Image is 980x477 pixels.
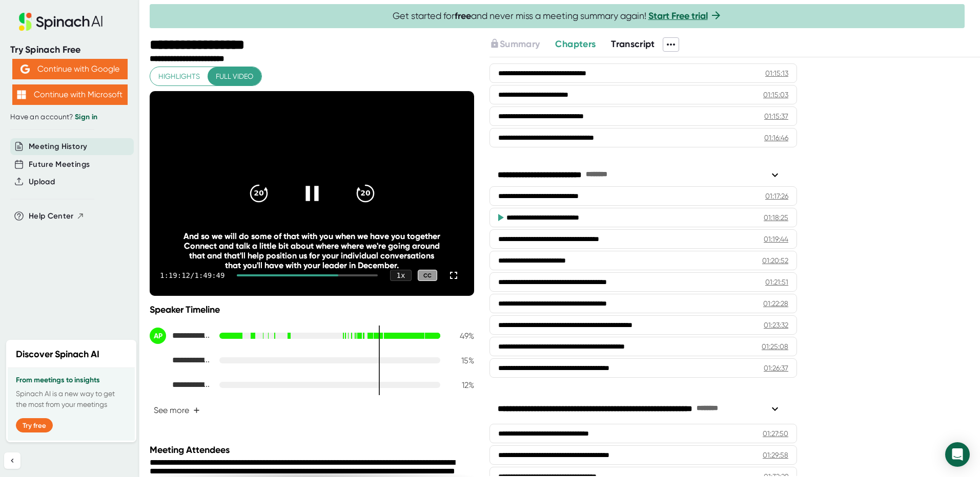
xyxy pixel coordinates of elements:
a: Start Free trial [648,10,708,21]
div: 1 x [390,270,412,281]
div: 01:26:37 [764,363,788,373]
div: Aimee J. Daily, PhD [150,328,211,344]
button: Chapters [555,37,596,51]
div: Heather O. Armstrong [150,352,211,368]
div: 01:17:26 [765,191,788,201]
div: 01:21:51 [765,277,788,287]
button: Help Center [29,210,85,222]
div: 15 % [448,356,474,365]
p: Spinach AI is a new way to get the most from your meetings [16,388,127,410]
span: Chapters [555,38,596,50]
button: See more+ [150,401,204,419]
div: Speaker Timeline [150,304,474,315]
h2: Discover Spinach AI [16,348,99,361]
div: Try Spinach Free [10,44,129,56]
b: free [455,10,471,21]
span: Summary [500,38,540,50]
div: Upgrade to access [489,37,555,52]
div: Meeting Attendees [150,444,477,456]
div: 01:15:03 [763,90,788,100]
button: Full video [208,67,261,86]
img: Aehbyd4JwY73AAAAAElFTkSuQmCC [21,64,30,74]
div: 01:15:13 [765,68,788,78]
h3: From meetings to insights [16,376,127,384]
div: 01:23:32 [764,320,788,330]
div: 01:20:52 [762,255,788,266]
div: 01:16:46 [764,133,788,143]
span: Help Center [29,210,74,222]
div: S( [150,377,166,393]
div: 01:15:37 [764,111,788,121]
div: Open Intercom Messenger [945,442,970,467]
a: Sign in [75,113,97,121]
div: 01:25:08 [762,341,788,352]
button: Collapse sidebar [4,452,21,469]
button: Try free [16,418,53,432]
span: Highlights [158,70,200,83]
div: 01:29:58 [763,450,788,460]
span: + [193,406,200,415]
span: Get started for and never miss a meeting summary again! [393,10,722,22]
span: Full video [216,70,253,83]
div: 01:22:28 [763,298,788,309]
button: Continue with Google [12,59,128,79]
div: HA [150,352,166,368]
div: 01:27:50 [763,428,788,439]
button: Upload [29,176,55,188]
button: Highlights [150,67,208,86]
button: Summary [489,37,540,51]
span: Transcript [611,38,655,50]
div: AP [150,328,166,344]
button: Meeting History [29,141,87,153]
div: 01:18:25 [764,212,788,223]
button: Future Meetings [29,159,90,170]
div: 12 % [448,380,474,390]
div: Have an account? [10,113,129,122]
div: And so we will do some of that with you when we have you together Connect and talk a little bit a... [182,231,441,270]
div: 1:19:12 / 1:49:49 [160,271,224,279]
div: 49 % [448,331,474,341]
div: CC [418,270,437,281]
button: Continue with Microsoft [12,84,128,105]
div: 01:19:44 [764,234,788,244]
button: Transcript [611,37,655,51]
